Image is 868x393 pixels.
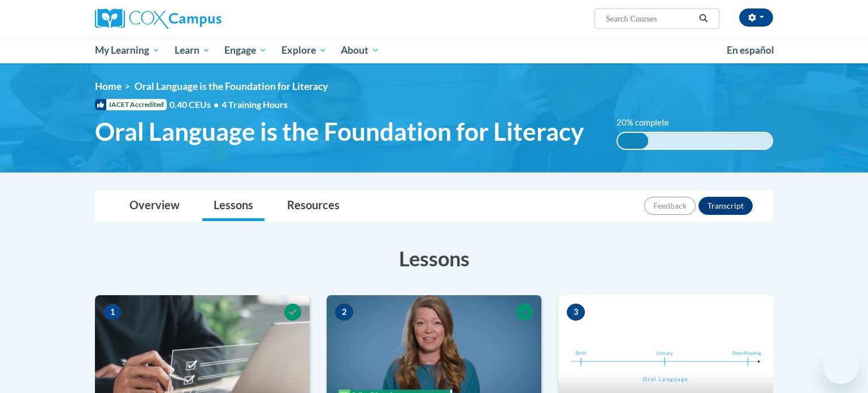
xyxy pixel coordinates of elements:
span: About [341,44,379,57]
a: Home [95,80,121,92]
span: Explore [281,44,327,57]
span: • [214,99,219,110]
button: Search [695,12,712,25]
a: Cox Campus [95,8,310,29]
a: En español [719,38,782,62]
span: 1 [103,304,121,321]
a: Engage [217,37,274,63]
span: My Learning [95,44,160,57]
span: 3 [567,304,585,321]
span: En español [727,44,774,56]
span: 4 Training Hours [222,99,288,110]
div: Main menu [78,37,790,63]
span: Oral Language is the Foundation for Literacy [134,80,328,92]
button: Transcript [698,197,753,215]
span: 2 [335,304,353,321]
button: Account Settings [739,8,773,27]
a: My Learning [88,37,167,63]
a: Learn [167,37,218,63]
a: Lessons [202,191,264,221]
label: 20% complete [617,116,682,129]
span: Learn [175,44,210,57]
span: 0.40 CEUs [170,98,222,111]
span: Oral Language is the Foundation for Literacy [95,116,584,146]
span: Engage [224,44,267,57]
span: IACET Accredited [95,99,167,110]
h3: Lessons [95,244,773,273]
a: About [334,37,387,63]
img: Cox Campus [95,8,222,29]
a: Explore [274,37,334,63]
a: Resources [276,191,351,221]
a: Overview [118,191,191,221]
iframe: Button to launch messaging window [823,348,859,384]
button: Feedback [644,197,696,215]
input: Search Courses [605,12,695,25]
div: 20% complete [618,133,649,149]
